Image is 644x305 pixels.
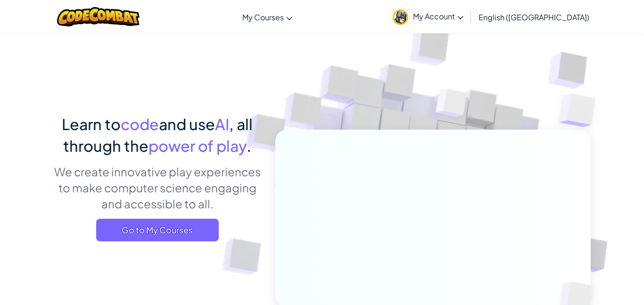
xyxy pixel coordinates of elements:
span: Learn to [62,115,121,133]
span: power of play [149,136,247,155]
img: avatar [393,9,408,25]
img: CodeCombat logo [57,7,140,26]
span: My Courses [242,12,284,22]
span: English ([GEOGRAPHIC_DATA]) [479,12,589,22]
img: Overlap cubes [418,70,486,140]
span: My Account [413,11,463,21]
a: My Courses [238,4,297,30]
span: code [121,115,159,133]
p: We create innovative play experiences to make computer science engaging and accessible to all. [53,164,261,212]
img: Overlap cubes [540,71,622,150]
span: AI [215,115,229,133]
a: My Account [388,2,468,32]
a: Go to My Courses [96,219,219,241]
a: English ([GEOGRAPHIC_DATA]) [474,4,594,30]
span: . [247,136,251,155]
span: and use [159,115,215,133]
